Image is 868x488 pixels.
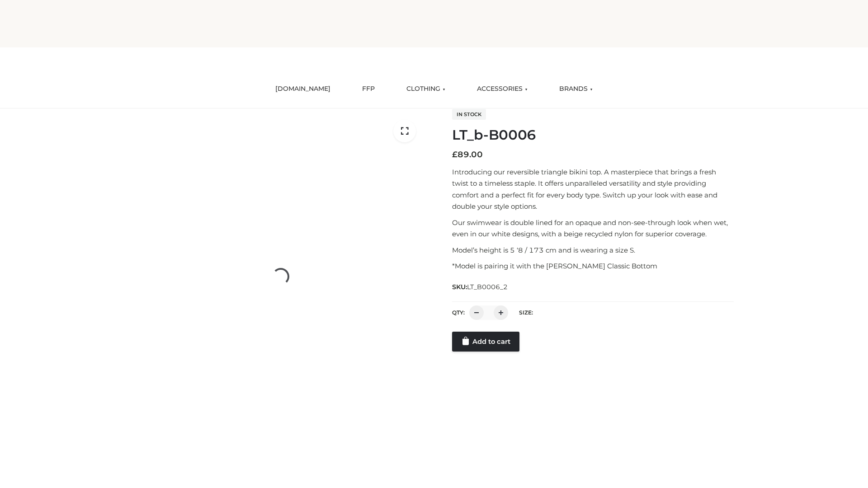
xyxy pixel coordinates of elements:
a: ACCESSORIES [470,79,534,99]
p: Our swimwear is double lined for an opaque and non-see-through look when wet, even in our white d... [452,217,734,240]
p: Model’s height is 5 ‘8 / 173 cm and is wearing a size S. [452,244,734,256]
span: £ [452,150,458,160]
a: [DOMAIN_NAME] [269,79,337,99]
span: In stock [452,109,486,120]
p: *Model is pairing it with the [PERSON_NAME] Classic Bottom [452,260,734,272]
label: QTY: [452,309,465,316]
span: LT_B0006_2 [467,283,508,291]
a: FFP [355,79,382,99]
span: SKU: [452,282,509,292]
bdi: 89.00 [452,150,483,160]
p: Introducing our reversible triangle bikini top. A masterpiece that brings a fresh twist to a time... [452,166,734,212]
a: Add to cart [452,332,519,352]
a: CLOTHING [400,79,452,99]
label: Size: [519,309,533,316]
h1: LT_b-B0006 [452,127,734,143]
a: BRANDS [552,79,599,99]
